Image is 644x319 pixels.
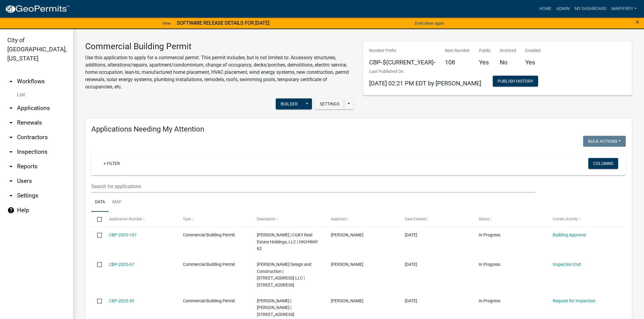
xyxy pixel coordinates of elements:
[500,47,516,54] p: Archived
[257,217,275,221] span: Description
[547,212,621,226] datatable-header-cell: Current Activity
[7,163,15,170] i: arrow_drop_down
[109,262,134,267] a: CBP-2025-67
[177,212,251,226] datatable-header-cell: Type
[160,18,173,28] a: View
[177,20,269,26] strong: SOFTWARE RELEASE DETAILS FOR [DATE]
[479,262,500,267] span: In Progress
[405,217,426,221] span: Date Created
[325,212,399,226] datatable-header-cell: Applicant
[7,105,15,112] i: arrow_drop_down
[479,47,491,54] p: Public
[479,298,500,303] span: In Progress
[7,207,15,214] i: help
[588,158,618,169] button: Columns
[109,217,142,221] span: Application Number
[257,298,294,317] span: Dave Richard | Richard David G | 3429 EAST 10TH STREET
[405,232,417,237] span: 10/01/2025
[583,136,626,147] button: Bulk Actions
[7,134,15,141] i: arrow_drop_down
[183,298,235,303] span: Commercial Building Permit
[257,232,318,251] span: Timothy Cunningham | CGKY Real Estate Holdings, LLC | HIGHWAY 62
[493,79,538,84] wm-modal-confirm: Workflow Publish History
[635,18,639,26] span: ×
[525,47,541,54] p: Enabled
[369,80,481,87] span: [DATE] 02:21 PM EDT by [PERSON_NAME]
[500,59,516,66] h5: No
[331,262,363,267] span: Aaron Stumler
[609,3,639,15] a: MaryFrey
[257,262,311,287] span: Stumler Design and Construction | 319 Spring Street LLC | 319 SPRING STREET
[85,41,354,52] h3: Commercial Building Permit
[635,18,639,26] button: Close
[405,298,417,303] span: 04/01/2025
[109,298,134,303] a: CBP-2025-39
[525,59,541,66] h5: Yes
[183,232,235,237] span: Commercial Building Permit
[369,47,436,54] p: Number Prefix
[91,180,535,193] input: Search for applications
[7,148,15,156] i: arrow_drop_down
[331,298,363,303] span: Mary Frey
[103,212,177,226] datatable-header-cell: Application Number
[445,59,470,66] h5: 108
[7,177,15,185] i: arrow_drop_down
[553,298,595,303] a: Request for Inspection
[331,232,363,237] span: Timothy Cunningham
[405,262,417,267] span: 05/09/2025
[399,212,473,226] datatable-header-cell: Date Created
[251,212,325,226] datatable-header-cell: Description
[553,217,578,221] span: Current Activity
[412,18,446,28] button: Don't show again
[85,54,354,91] p: Use this application to apply for a commercial permit. This permit includes, but is not limited t...
[473,212,547,226] datatable-header-cell: Status
[276,98,303,109] button: Builder
[99,158,125,169] a: + Filter
[331,217,347,221] span: Applicant
[369,68,481,75] p: Last Published On
[479,59,491,66] h5: Yes
[554,3,572,15] a: Admin
[369,59,436,66] h5: CBP-${CURRENT_YEAR}-
[445,47,470,54] p: Next Number
[479,217,489,221] span: Status
[183,262,235,267] span: Commercial Building Permit
[537,3,554,15] a: Home
[91,125,626,134] h4: Applications Needing My Attention
[493,76,538,87] button: Publish History
[183,217,191,221] span: Type
[7,119,15,126] i: arrow_drop_down
[553,262,581,267] a: Inspection End
[572,3,609,15] a: My Dashboard
[553,232,586,237] a: Building Approval
[91,212,103,226] datatable-header-cell: Select
[479,232,500,237] span: In Progress
[109,232,137,237] a: CBP-2025-107
[109,193,125,212] a: Map
[7,192,15,199] i: arrow_drop_down
[315,98,344,109] button: Settings
[91,193,109,212] a: Data
[7,78,15,85] i: arrow_drop_up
